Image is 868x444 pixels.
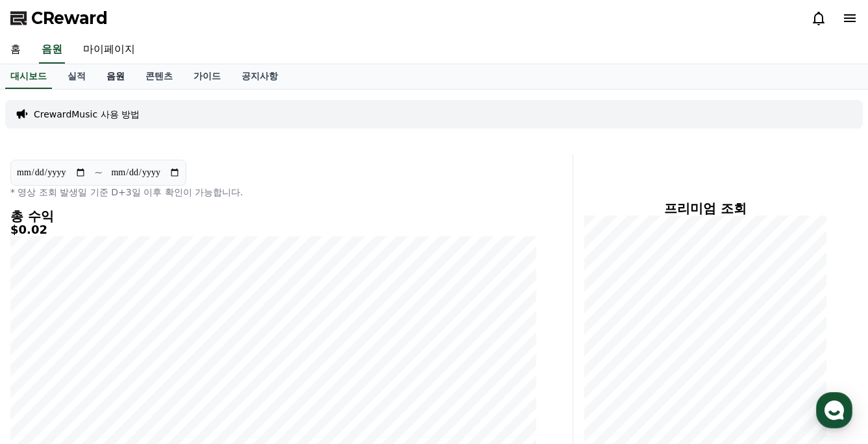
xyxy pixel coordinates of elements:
[4,336,86,369] a: 홈
[119,356,134,367] span: 대화
[10,186,536,199] p: * 영상 조회 발생일 기준 D+3일 이후 확인이 가능합니다.
[231,64,288,89] a: 공지사항
[10,209,536,223] h4: 총 수익
[39,36,65,64] a: 음원
[31,8,108,29] span: CReward
[201,356,216,366] span: 설정
[183,64,231,89] a: 가이드
[96,64,135,89] a: 음원
[34,108,140,121] a: CrewardMusic 사용 방법
[10,223,536,236] h5: $0.02
[10,8,108,29] a: CReward
[57,64,96,89] a: 실적
[135,64,183,89] a: 콘텐츠
[167,336,249,369] a: 설정
[41,356,49,366] span: 홈
[73,36,145,64] a: 마이페이지
[584,201,826,216] h4: 프리미엄 조회
[94,165,103,180] p: ~
[86,336,167,369] a: 대화
[5,64,52,89] a: 대시보드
